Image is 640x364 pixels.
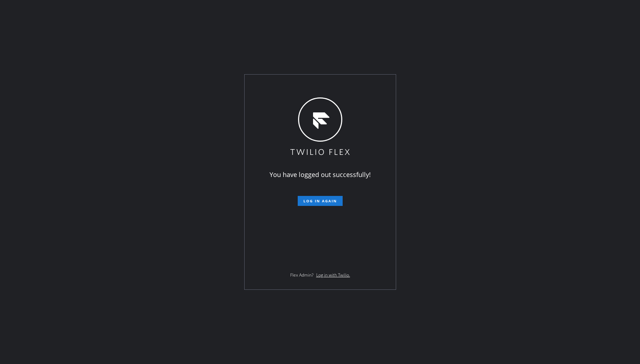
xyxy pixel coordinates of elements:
[270,170,371,179] span: You have logged out successfully!
[316,272,350,278] a: Log in with Twilio.
[298,196,343,206] button: Log in again
[303,198,337,203] span: Log in again
[290,272,313,278] span: Flex Admin?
